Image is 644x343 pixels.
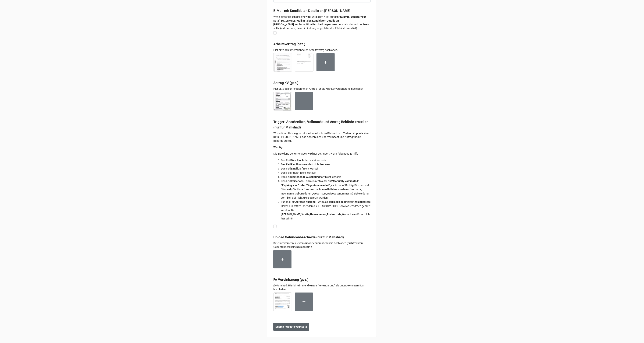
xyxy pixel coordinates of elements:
strong: Bestehende Ausbildung [291,176,320,179]
img: eWdEQjqI7rcLoa3MH4rGUQxlMoWTQLhv2E1ePBoYMTw [274,92,292,110]
label: Arbeitsvertrag (gez.) [273,41,305,47]
strong: Email [291,167,298,170]
strong: E-Mail mit den Kandidaten Details an [PERSON_NAME] [273,19,339,26]
strong: einen [305,242,311,245]
img: 1DUN_oIt_82nmG1pkExtYILCuWwntghyegHaT4YcK5E [274,293,292,311]
strong: Land [350,213,356,216]
p: Hier bitte den unterzeichneten Arbeitsvertrg hochladen. [273,48,371,52]
label: Antrag KV (gez.) [273,80,298,86]
b: Submit / Update your Data [276,325,307,329]
p: Wenn dieser Haken gesetzt wird, werden beim Klick auf den “ ” [PERSON_NAME], das Anschreiben und ... [273,131,371,143]
p: @Mahshad: Hier bitte immer die neue “Vereinbarung” als unterzeichneten Scan hochladen. [273,284,371,291]
strong: Hausnummer [310,213,326,216]
strong: Poslteitzahl [327,213,341,216]
div: Vereinbarung - Fatemeh Mamipoorkalkhoran (gez.).pdf [273,293,295,314]
strong: Submit / Update Your Data [273,132,370,139]
strong: Wichtig: [345,184,354,187]
li: Für das Feld muss der sein. Bitte Haken nur setzen, nachdem die [DEMOGRAPHIC_DATA] Adressdaten ge... [281,200,371,221]
strong: Ort [342,213,346,216]
label: E-Mail mit Kandidaten Details an [PERSON_NAME] [273,8,351,13]
li: Das Feld muss entweder auf gesetzt sein. Bitte nur auf “Manually Validated” setzen, nachdem Reise... [281,179,371,200]
strong: Straße [301,213,310,216]
strong: Reisepass - OK [291,180,309,183]
div: Arbeitsvertrag - Fatemeh Mamipoorkalkhoran (gez.).pdf [273,53,295,75]
img: 6lEcyVLFTmhOYL_jcIK_wikq9FOQ0RI4c6ohO3ehtl0 [295,53,313,72]
strong: Submit / Update Your Data [273,15,366,22]
li: Das Feld darf nicht leer sein [281,158,371,163]
li: Das Feld darf nicht leer sein [281,163,371,167]
strong: Geschlecht [291,159,305,162]
strong: “Manually Valdidated”, “Expiring soon” oder “Siganture needed” [281,180,360,187]
label: FA Vereinbarung (gez.) [273,277,308,282]
p: Hier bitte den unterzeichneten Antrag für die Krankenversicherung hochladen. [273,87,371,91]
strong: Familienstand [291,163,308,166]
label: Trigger: Anschreiben, Vollmacht und Antrag Behörde erstellen (nur für Mahshad) [273,119,371,130]
li: Das Feld darf nicht leer sein [281,167,371,171]
button: Submit / Update your Data [273,323,309,331]
strong: alle [326,188,330,191]
strong: Wichtig: [355,201,365,204]
label: Upload Gebührenbescheide (nur für Mahshad) [273,235,344,240]
strong: Tel [291,171,295,174]
strong: nicht [348,242,354,245]
p: Wenn dieser Haken gesetzt wird, wird beim Klick auf den “ ” Button eine geschickt. Bitte Bescheid... [273,15,371,30]
div: Einstellungsbestätigung.pdf [295,53,317,75]
li: Das Feld darf nicht leer sein [281,171,371,175]
strong: Haken gesetzt [332,201,350,204]
div: Antrag KV - Fatemeh Mamipoorkalkhoran (gez.).pdf [273,92,295,114]
strong: Wichtig: [273,146,283,149]
p: Bitte hier immer nur jeweils Gebührenbescheid hochladen ( mehrere Gebührenbescheide gleichzeitig)! [273,241,371,249]
li: Das Feld darf nicht leer sein [281,175,371,179]
strong: Adresse Ausland - OK [295,201,321,204]
p: Die Erstellung der Unterlagen wird nur getriggert, wenn folgendes zutrifft: [273,152,371,156]
img: 3dFlw6FlbeNibK998jidOY3cOd6lzffXAKsx3MFxaR4 [274,53,292,72]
